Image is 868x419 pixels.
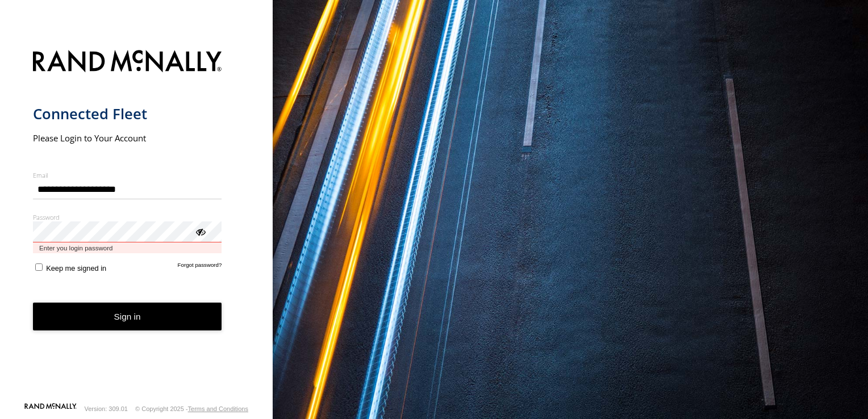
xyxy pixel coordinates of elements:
span: Enter you login password [33,242,222,253]
button: Sign in [33,303,222,330]
a: Terms and Conditions [188,405,248,412]
label: Password [33,213,222,221]
h1: Connected Fleet [33,104,222,123]
div: © Copyright 2025 - [135,405,248,412]
div: Version: 309.01 [85,405,128,412]
form: main [33,43,240,402]
a: Visit our Website [24,403,77,414]
a: Forgot password? [178,262,222,273]
span: Keep me signed in [46,264,106,273]
div: ViewPassword [194,225,206,237]
label: Email [33,171,222,179]
img: Rand McNally [33,48,222,77]
h2: Please Login to Your Account [33,132,222,144]
input: Keep me signed in [35,263,43,271]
